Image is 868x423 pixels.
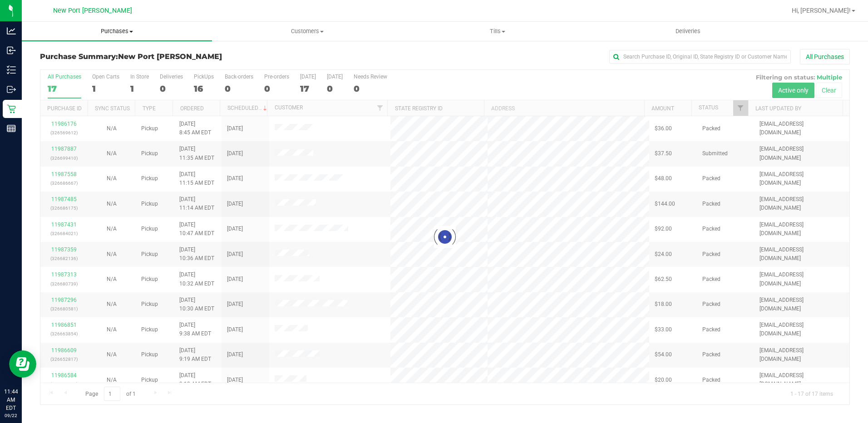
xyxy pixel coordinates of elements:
p: 09/22 [4,412,18,419]
a: Purchases [22,22,212,41]
inline-svg: Reports [7,124,16,133]
inline-svg: Analytics [7,26,16,35]
a: Customers [212,22,402,41]
span: Hi, [PERSON_NAME]! [792,7,851,14]
iframe: Resource center [9,350,36,378]
span: Tills [403,27,592,35]
span: New Port [PERSON_NAME] [53,7,132,15]
span: Purchases [22,27,212,35]
h3: Purchase Summary: [40,53,310,61]
inline-svg: Outbound [7,85,16,94]
p: 11:44 AM EDT [4,388,18,412]
span: Deliveries [663,27,713,35]
button: All Purchases [800,49,850,64]
inline-svg: Retail [7,104,16,113]
inline-svg: Inventory [7,65,16,74]
a: Tills [403,22,593,41]
input: Search Purchase ID, Original ID, State Registry ID or Customer Name... [609,50,791,64]
inline-svg: Inbound [7,46,16,55]
span: New Port [PERSON_NAME] [118,52,222,61]
a: Deliveries [593,22,783,41]
span: Customers [212,27,402,35]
